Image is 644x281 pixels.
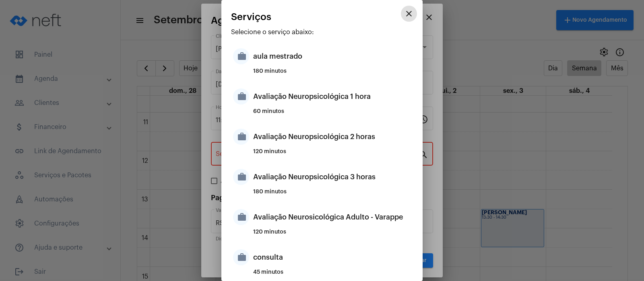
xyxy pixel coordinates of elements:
[404,9,414,18] mat-icon: close
[231,12,271,22] span: Serviços
[233,129,249,145] mat-icon: work
[253,165,411,189] div: Avaliação Neuropsicológica 3 horas
[253,84,411,109] div: Avaliação Neuropsicológica 1 hora
[253,44,411,68] div: aula mestrado
[233,249,249,265] mat-icon: work
[253,229,411,241] div: 120 minutos
[253,125,411,149] div: Avaliação Neuropsicológica 2 horas
[253,68,411,80] div: 180 minutos
[253,109,411,121] div: 60 minutos
[253,149,411,161] div: 120 minutos
[253,245,411,269] div: consulta
[253,205,411,229] div: Avaliação Neurosicológica Adulto - Varappe
[233,169,249,185] mat-icon: work
[233,48,249,64] mat-icon: work
[233,209,249,225] mat-icon: work
[231,29,413,36] p: Selecione o serviço abaixo:
[253,189,411,201] div: 180 minutos
[233,88,249,105] mat-icon: work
